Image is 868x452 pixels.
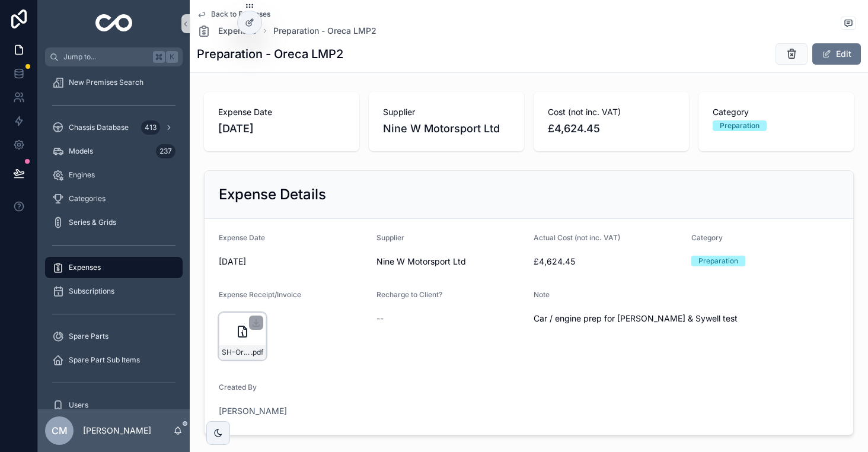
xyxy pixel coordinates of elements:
span: Supplier [376,233,404,242]
span: SH-Oreca-July-2025 [222,348,251,357]
span: CM [52,424,68,438]
button: Edit [812,43,861,65]
span: £4,624.45 [534,256,682,268]
div: 237 [156,144,175,158]
span: Expense Receipt/Invoice [219,290,301,299]
span: [DATE] [218,120,345,137]
span: Users [69,400,88,410]
a: Spare Part Sub Items [45,349,183,371]
a: [PERSON_NAME] [219,405,287,417]
span: Expenses [69,263,101,272]
button: Jump to...K [45,47,183,66]
a: Expenses [45,257,183,278]
span: Recharge to Client? [376,290,442,299]
a: Spare Parts [45,326,183,347]
a: Back to Expenses [197,9,270,19]
a: Engines [45,164,183,186]
a: Models237 [45,141,183,162]
span: Category [691,233,723,242]
img: App logo [95,14,133,33]
h1: Preparation - Oreca LMP2 [197,46,343,62]
span: Expenses [218,25,257,37]
span: Chassis Database [69,123,129,132]
span: [DATE] [219,256,367,268]
div: 413 [141,120,160,135]
p: [PERSON_NAME] [83,425,151,437]
a: Subscriptions [45,281,183,302]
span: Spare Parts [69,332,108,341]
a: Chassis Database413 [45,117,183,138]
span: Jump to... [63,52,148,62]
h2: Expense Details [219,185,326,204]
span: Categories [69,194,106,203]
div: scrollable content [38,66,190,409]
span: Actual Cost (not inc. VAT) [534,233,620,242]
div: Preparation [720,120,759,131]
span: Nine W Motorsport Ltd [383,120,510,137]
span: Engines [69,170,95,180]
span: Expense Date [218,106,345,118]
span: Created By [219,383,257,391]
div: Preparation [698,256,738,266]
span: Supplier [383,106,510,118]
span: Nine W Motorsport Ltd [376,256,525,268]
span: Spare Part Sub Items [69,355,140,365]
span: Series & Grids [69,218,116,227]
span: Models [69,147,93,156]
span: -- [376,313,384,324]
span: Subscriptions [69,287,114,296]
span: New Premises Search [69,78,143,87]
span: .pdf [251,348,263,357]
span: Cost (not inc. VAT) [548,106,675,118]
span: Back to Expenses [211,9,270,19]
span: Car / engine prep for [PERSON_NAME] & Sywell test [534,313,839,324]
span: Expense Date [219,233,265,242]
span: Note [534,290,550,299]
a: Categories [45,188,183,209]
span: £4,624.45 [548,120,675,137]
a: New Premises Search [45,72,183,93]
a: Preparation - Oreca LMP2 [273,25,376,37]
span: K [167,52,177,62]
a: Series & Grids [45,212,183,233]
span: Category [713,106,840,118]
a: Expenses [197,24,257,38]
a: Users [45,394,183,416]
